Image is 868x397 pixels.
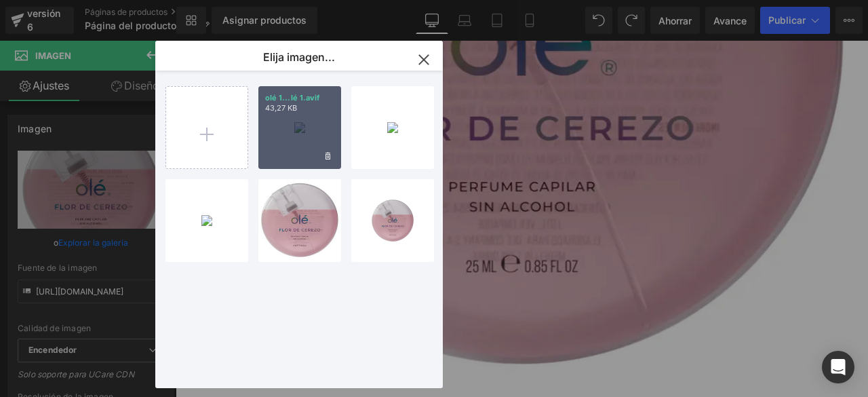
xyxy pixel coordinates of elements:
[387,122,398,133] img: b27fb0d8-98f4-422a-9413-06cd7e536e6c
[822,351,854,383] div: Abrir Intercom Messenger
[265,93,320,102] font: olé 1...lé 1.avif
[265,103,298,113] font: 43,27 KB
[201,215,212,226] img: 564783a2-ecbc-4d51-a6a2-72a2ef919269
[263,50,335,64] font: Elija imagen...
